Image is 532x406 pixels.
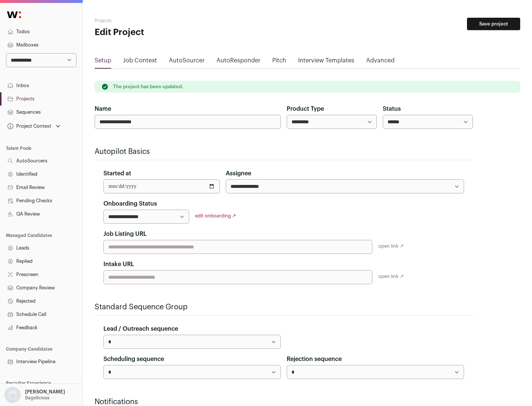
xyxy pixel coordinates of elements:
h2: Projects [95,18,236,24]
p: The project has been updated. [113,84,183,90]
label: Assignee [226,169,251,178]
label: Name [95,104,111,113]
label: Intake URL [103,260,134,269]
h2: Autopilot Basics [95,147,473,157]
a: Setup [95,56,111,68]
label: Status [383,104,401,113]
div: Project Context [6,123,51,129]
button: Open dropdown [6,121,62,131]
label: Rejection sequence [287,355,342,364]
label: Scheduling sequence [103,355,164,364]
a: AutoResponder [216,56,260,68]
label: Onboarding Status [103,199,157,208]
h2: Standard Sequence Group [95,302,473,312]
a: Interview Templates [298,56,354,68]
label: Job Listing URL [103,230,147,238]
img: Wellfound [3,7,25,22]
p: Bagelicious [25,395,50,401]
h1: Edit Project [95,27,236,38]
a: AutoSourcer [169,56,205,68]
a: edit onboarding ↗ [195,213,236,218]
a: Pitch [272,56,286,68]
button: Save project [467,18,520,30]
img: nopic.png [4,387,21,403]
a: Advanced [366,56,395,68]
label: Lead / Outreach sequence [103,324,178,333]
label: Started at [103,169,131,178]
p: [PERSON_NAME] [25,389,65,395]
button: Open dropdown [3,387,66,403]
label: Product Type [287,104,324,113]
a: Job Context [123,56,157,68]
